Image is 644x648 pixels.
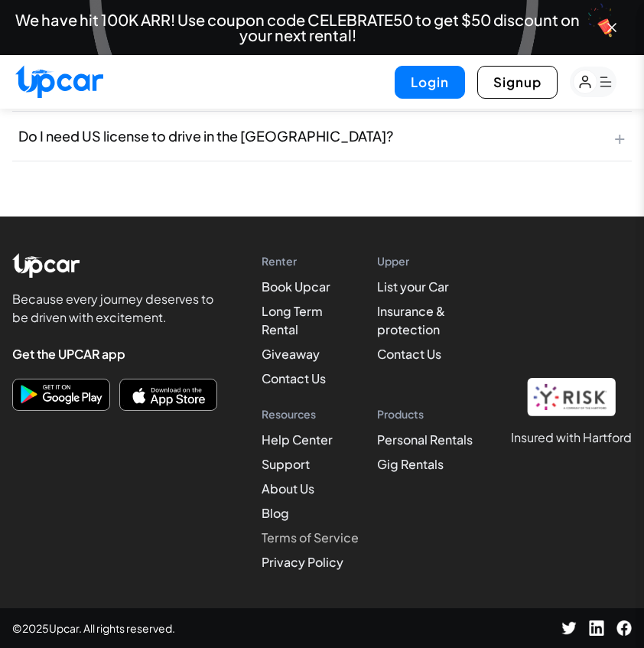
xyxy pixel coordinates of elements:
[377,253,474,269] h4: Upper
[377,303,445,337] a: Insurance & protection
[119,379,217,412] a: Download on the App Store
[262,529,359,545] a: Terms of Service
[561,620,577,636] img: Twitter
[262,431,333,448] a: Help Center
[262,370,326,386] a: Contact Us
[262,456,310,472] a: Support
[377,406,474,422] h4: Products
[12,620,175,636] span: © 2025 Upcar. All rights reserved.
[377,346,441,362] a: Contact Us
[262,303,323,337] a: Long Term Rental
[12,12,583,43] span: We have hit 100K ARR! Use coupon code CELEBRATE50 to get $50 discount on your next rental!
[262,554,343,570] a: Privacy Policy
[16,383,106,408] img: Get it on Google Play
[123,383,213,408] img: Download on the App Store
[262,480,314,497] a: About Us
[15,65,103,98] img: Upcar Logo
[18,125,393,147] span: Do I need US license to drive in the [GEOGRAPHIC_DATA]?
[262,346,320,362] a: Giveaway
[12,345,225,363] h4: Get the UPCAR app
[614,124,626,148] span: +
[604,20,620,35] button: Close banner
[12,253,80,278] img: Upcar Logo
[262,505,289,521] a: Blog
[262,406,359,422] h4: Resources
[377,431,473,448] a: Personal Rentals
[262,253,359,269] h4: Renter
[377,278,449,295] a: List your Car
[12,290,225,327] p: Because every journey deserves to be driven with excitement.
[616,620,632,636] img: Facebook
[395,66,465,99] button: Login
[377,456,444,472] a: Gig Rentals
[12,112,632,161] button: Do I need US license to drive in the [GEOGRAPHIC_DATA]?+
[262,278,330,295] a: Book Upcar
[12,379,110,412] a: Download on Google Play
[589,620,604,636] img: LinkedIn
[477,66,558,99] button: Signup
[511,428,632,447] h1: Insured with Hartford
